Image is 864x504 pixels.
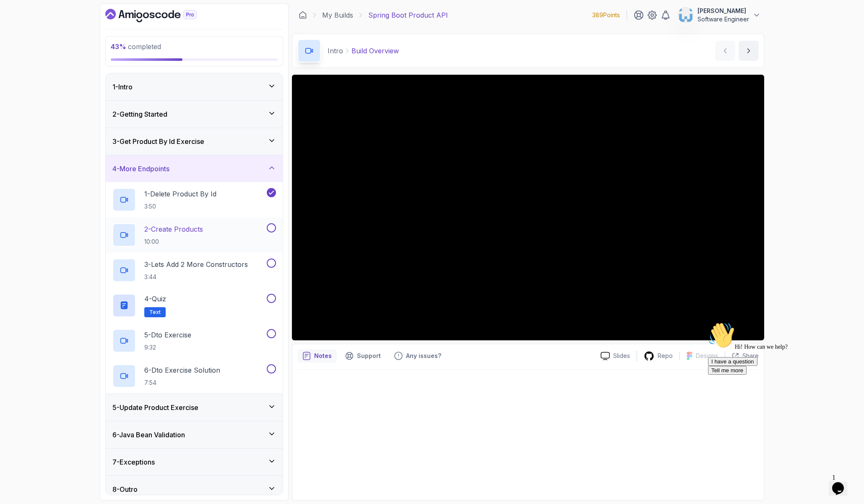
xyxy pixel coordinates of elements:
[144,189,216,199] p: 1 - Delete Product By Id
[144,273,248,281] p: 3:44
[292,75,764,340] iframe: 1 - Build Overview
[149,309,161,316] span: Text
[297,349,337,363] button: notes button
[678,7,694,23] img: user profile image
[3,39,53,47] button: I have a question
[340,349,386,363] button: Support button
[829,470,856,496] iframe: chat widget
[112,164,169,174] h3: 4 - More Endpoints
[144,224,203,234] p: 2 - Create Products
[106,449,283,475] button: 7-Exceptions
[144,259,248,269] p: 3 - Lets Add 2 More Constructors
[112,329,276,353] button: 5-Dto Exercise9:32
[144,330,191,340] p: 5 - Dto Exercise
[696,352,718,360] p: Designs
[368,10,448,20] p: Spring Boot Product API
[144,202,216,211] p: 3:50
[112,188,276,212] button: 1-Delete Product By Id3:50
[112,259,276,282] button: 3-Lets Add 2 More Constructors3:44
[406,352,441,360] p: Any issues?
[112,457,155,467] h3: 7 - Exceptions
[697,7,749,15] p: [PERSON_NAME]
[658,352,673,360] p: Repo
[389,349,446,363] button: Feedback button
[106,476,283,503] button: 8-Outro
[357,352,381,360] p: Support
[351,46,399,56] p: Build Overview
[111,42,126,51] span: 43 %
[3,47,42,56] button: Tell me more
[112,430,185,440] h3: 6 - Java Bean Validation
[739,41,759,61] button: next content
[705,319,856,466] iframe: chat widget
[144,365,220,375] p: 6 - Dto Exercise Solution
[299,11,307,19] a: Dashboard
[106,73,283,100] button: 1-Intro
[112,294,276,317] button: 4-QuizText
[594,352,637,360] a: Slides
[106,394,283,421] button: 5-Update Product Exercise
[592,11,620,19] p: 389 Points
[144,294,166,304] p: 4 - Quiz
[112,82,133,92] h3: 1 - Intro
[111,42,161,51] span: completed
[3,25,83,31] span: Hi! How can we help?
[677,7,761,24] button: user profile image[PERSON_NAME]Software Engineer
[112,136,204,146] h3: 3 - Get Product By Id Exercise
[314,352,332,360] p: Notes
[637,351,679,361] a: Repo
[613,352,630,360] p: Slides
[328,46,343,56] p: Intro
[106,101,283,128] button: 2-Getting Started
[715,41,735,61] button: previous content
[144,379,220,387] p: 7:54
[144,343,191,352] p: 9:32
[322,10,353,20] a: My Builds
[112,484,138,494] h3: 8 - Outro
[106,155,283,182] button: 4-More Endpoints
[106,128,283,155] button: 3-Get Product By Id Exercise
[3,3,30,30] img: :wave:
[3,3,154,56] div: 👋Hi! How can we help?I have a questionTell me more
[112,223,276,247] button: 2-Create Products10:00
[105,9,216,22] a: Dashboard
[112,402,198,413] h3: 5 - Update Product Exercise
[697,15,749,24] p: Software Engineer
[144,238,203,246] p: 10:00
[112,364,276,388] button: 6-Dto Exercise Solution7:54
[106,421,283,448] button: 6-Java Bean Validation
[112,109,167,119] h3: 2 - Getting Started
